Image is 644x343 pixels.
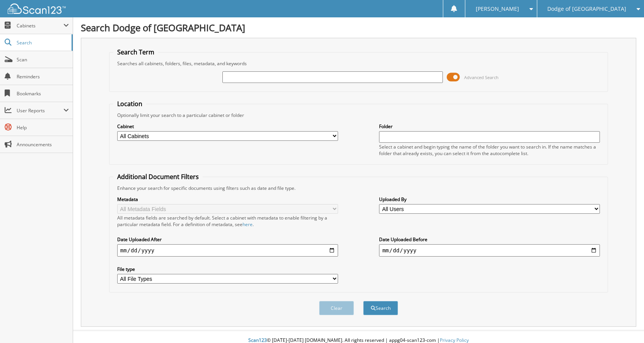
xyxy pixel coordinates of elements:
[117,266,338,272] label: File type
[113,112,604,118] div: Optionally limit your search to a particular cabinet or folder
[117,215,338,228] div: All metadata fields are searched by default. Select a cabinet with metadata to enable filtering b...
[17,73,69,80] span: Reminders
[17,90,69,97] span: Bookmarks
[113,172,203,181] legend: Additional Document Filters
[379,123,600,130] label: Folder
[379,244,600,257] input: end
[319,301,354,315] button: Clear
[17,107,63,114] span: User Reports
[117,244,338,257] input: start
[113,100,146,108] legend: Location
[17,124,69,131] span: Help
[363,301,398,315] button: Search
[379,236,600,243] label: Date Uploaded Before
[243,221,253,228] a: here
[379,144,600,157] div: Select a cabinet and begin typing the name of the folder you want to search in. If the name match...
[464,74,499,80] span: Advanced Search
[117,196,338,203] label: Metadata
[17,56,69,63] span: Scan
[379,196,600,203] label: Uploaded By
[8,3,66,14] img: scan123-logo-white.svg
[117,123,338,130] label: Cabinet
[113,185,604,191] div: Enhance your search for specific documents using filters such as date and file type.
[17,141,69,148] span: Announcements
[113,48,158,56] legend: Search Term
[113,60,604,67] div: Searches all cabinets, folders, files, metadata, and keywords
[476,7,519,11] span: [PERSON_NAME]
[17,39,68,46] span: Search
[17,22,63,29] span: Cabinets
[117,236,338,243] label: Date Uploaded After
[547,7,626,11] span: Dodge of [GEOGRAPHIC_DATA]
[81,21,636,34] h1: Search Dodge of [GEOGRAPHIC_DATA]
